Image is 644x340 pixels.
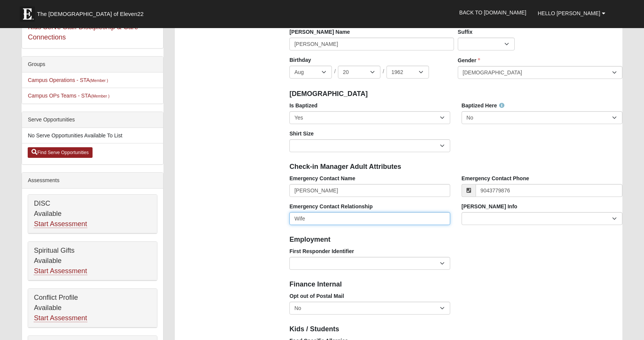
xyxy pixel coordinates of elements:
[28,195,157,233] div: DISC Available
[289,325,622,334] h4: Kids / Students
[462,175,529,182] label: Emergency Contact Phone
[22,112,163,128] div: Serve Opportunities
[462,203,517,210] label: [PERSON_NAME] Info
[20,6,35,22] img: Eleven22 logo
[289,292,344,300] label: Opt out of Postal Mail
[289,175,355,182] label: Emergency Contact Name
[289,203,372,210] label: Emergency Contact Relationship
[383,68,384,76] span: /
[462,102,504,109] label: Baptized Here
[289,280,622,289] h4: Finance Internal
[289,56,311,64] label: Birthday
[458,57,480,64] label: Gender
[289,90,622,98] h4: [DEMOGRAPHIC_DATA]
[91,94,109,98] small: (Member )
[538,10,600,16] span: Hello [PERSON_NAME]
[289,247,354,255] label: First Responder Identifier
[289,28,350,36] label: [PERSON_NAME] Name
[28,93,109,99] a: Campus OPs Teams - STA(Member )
[34,267,87,275] a: Start Assessment
[28,289,157,327] div: Conflict Profile Available
[16,3,168,22] a: The [DEMOGRAPHIC_DATA] of Eleven22
[454,3,532,22] a: Back to [DOMAIN_NAME]
[22,173,163,189] div: Assessments
[289,163,622,171] h4: Check-in Manager Adult Attributes
[289,102,317,109] label: Is Baptized
[22,128,163,143] li: No Serve Opportunities Available To List
[289,236,622,244] h4: Employment
[28,77,108,83] a: Campus Operations - STA(Member )
[34,220,87,228] a: Start Assessment
[334,68,336,76] span: /
[532,4,611,23] a: Hello [PERSON_NAME]
[289,130,314,137] label: Shirt Size
[28,147,93,158] a: Find Serve Opportunities
[458,28,473,36] label: Suffix
[34,314,87,322] a: Start Assessment
[37,10,143,18] span: The [DEMOGRAPHIC_DATA] of Eleven22
[90,78,108,83] small: (Member )
[28,242,157,280] div: Spiritual Gifts Available
[22,57,163,72] div: Groups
